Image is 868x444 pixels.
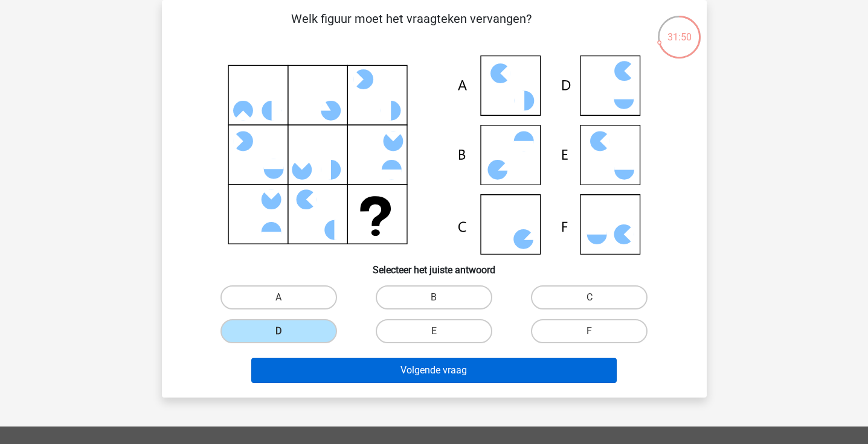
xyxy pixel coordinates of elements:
[531,319,648,343] label: F
[657,14,702,45] div: 31:50
[220,319,337,343] label: D
[220,285,337,309] label: A
[181,255,687,276] h6: Selecteer het juiste antwoord
[531,285,648,309] label: C
[376,319,492,343] label: E
[181,10,642,46] p: Welk figuur moet het vraagteken vervangen?
[376,285,492,309] label: B
[251,358,617,383] button: Volgende vraag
